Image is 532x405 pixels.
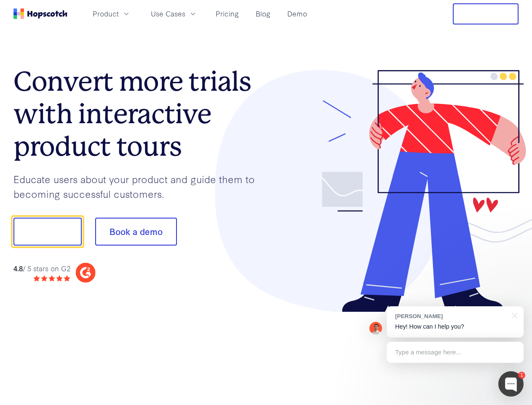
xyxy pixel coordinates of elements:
a: Blog [252,7,274,21]
span: Product [93,8,119,19]
button: Book a demo [95,218,177,246]
a: Pricing [212,7,242,21]
p: Hey! How can I help you? [395,322,515,331]
button: Use Cases [146,7,202,21]
span: Use Cases [151,8,185,19]
button: Product [88,7,136,21]
p: Educate users about your product and guide them to becoming successful customers. [13,172,266,201]
a: Demo [284,7,310,21]
h1: Convert more trials with interactive product tours [13,65,266,162]
button: Show me! [13,218,82,246]
strong: 4.8 [13,263,23,273]
a: Home [13,8,67,19]
div: 1 [518,372,525,379]
div: [PERSON_NAME] [395,312,507,320]
img: Mark Spera [369,322,382,335]
div: / 5 stars on G2 [13,263,70,274]
button: Free Trial [453,3,519,24]
div: Type a message here... [387,342,524,363]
